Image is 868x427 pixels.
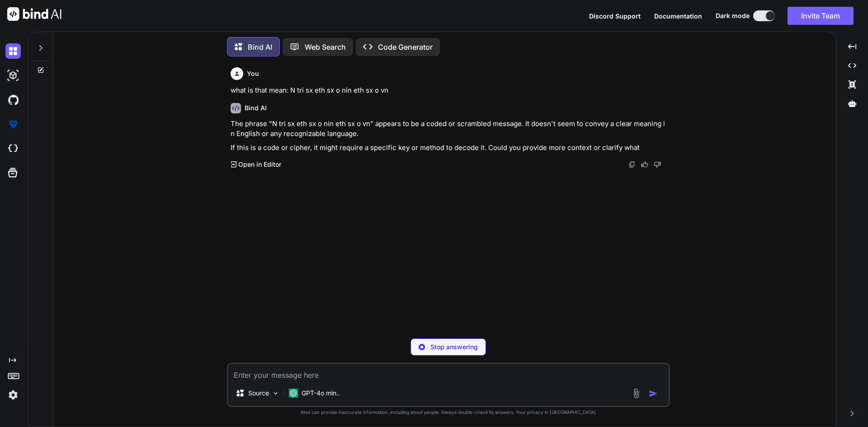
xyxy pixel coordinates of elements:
p: GPT-4o min.. [302,389,340,398]
img: settings [5,387,21,403]
img: darkChat [5,43,21,59]
p: Stop answering [430,343,478,352]
img: githubDark [5,92,21,108]
span: Dark mode [716,11,750,20]
button: Invite Team [788,7,854,25]
button: Discord Support [589,11,641,21]
p: The phrase "N tri sx eth sx o nin eth sx o vn" appears to be a coded or scrambled message. It doe... [231,119,668,139]
p: Bind AI [248,42,272,52]
img: darkAi-studio [5,68,21,83]
p: Web Search [305,42,346,52]
span: Discord Support [589,12,641,20]
img: dislike [654,161,661,168]
span: Documentation [654,12,702,20]
img: cloudideIcon [5,141,21,156]
img: Pick Models [272,389,279,397]
p: Source [248,389,269,398]
img: Bind AI [7,7,61,21]
p: Open in Editor [238,160,281,169]
img: icon [649,389,658,398]
img: like [641,161,648,168]
p: what is that mean: N tri sx eth sx o nin eth sx o vn [231,85,668,96]
img: attachment [631,388,642,399]
img: premium [5,117,21,132]
button: Documentation [654,11,702,21]
h6: You [247,69,259,78]
p: If this is a code or cipher, it might require a specific key or method to decode it. Could you pr... [231,143,668,153]
p: Bind can provide inaccurate information, including about people. Always double-check its answers.... [227,409,670,416]
h6: Bind AI [245,103,267,113]
img: GPT-4o mini [289,389,298,398]
p: Code Generator [378,42,433,52]
img: copy [628,161,636,168]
